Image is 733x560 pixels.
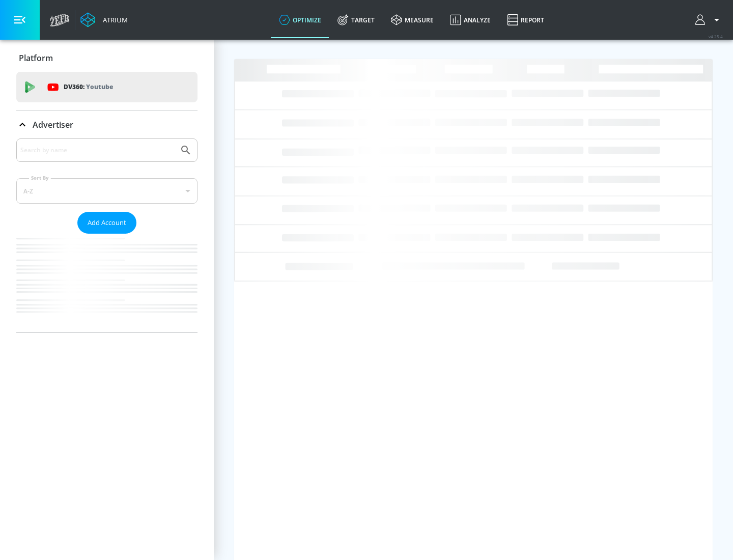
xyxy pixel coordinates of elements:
nav: list of Advertiser [16,234,198,332]
div: DV360: Youtube [16,72,198,102]
p: Advertiser [33,119,73,130]
span: v 4.25.4 [709,34,723,39]
a: Report [499,2,552,38]
p: Platform [19,52,53,64]
a: optimize [271,2,329,38]
div: Platform [16,44,198,72]
input: Search by name [20,144,175,157]
span: Add Account [88,217,126,229]
div: Advertiser [16,138,198,332]
a: Atrium [80,12,128,27]
label: Sort By [29,175,51,181]
button: Add Account [77,212,136,234]
div: Atrium [99,15,128,24]
p: DV360: [64,81,113,93]
a: measure [383,2,442,38]
a: Analyze [442,2,499,38]
div: A-Z [16,178,198,204]
div: Advertiser [16,110,198,139]
a: Target [329,2,383,38]
p: Youtube [86,81,113,92]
